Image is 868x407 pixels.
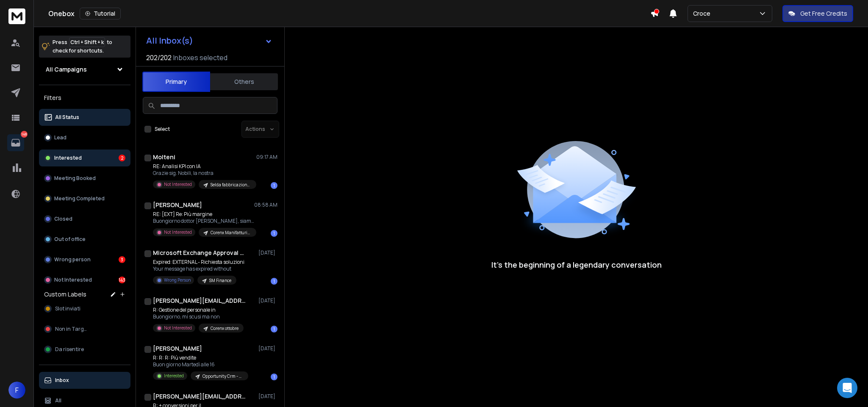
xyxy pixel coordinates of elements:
[55,305,80,312] span: Slot inviati
[39,231,130,248] button: Out of office
[55,326,89,332] span: Non in Target
[55,114,79,121] p: All Status
[153,163,255,170] p: RE: Analisi KPI con IA
[164,181,192,188] p: Not Interested
[39,251,130,268] button: Wrong person3
[153,259,244,266] p: Expired: EXTERNAL - Richiesta soluzioni
[153,344,202,353] h1: [PERSON_NAME]
[258,345,277,352] p: [DATE]
[39,190,130,207] button: Meeting Completed
[153,211,255,218] p: RE: [EXT] Re: Più margine
[153,354,248,361] p: R: R: R: Più vendite
[119,277,125,283] div: 143
[54,216,72,222] p: Closed
[54,256,91,263] p: Wrong person
[271,374,277,380] div: 1
[39,341,130,358] button: Da risentire
[153,218,255,224] p: Buongiorno dottor [PERSON_NAME], siamo una
[211,230,251,236] p: Corenx Manifatturiero
[153,361,248,368] p: Buon giorno Martedì alle 16
[54,175,96,182] p: Meeting Booked
[173,53,227,63] h3: Inboxes selected
[55,377,69,384] p: Inbox
[119,155,125,161] div: 2
[258,393,277,400] p: [DATE]
[211,182,251,188] p: Selda fabbricazione - ottobre
[155,126,170,133] label: Select
[271,326,277,332] div: 1
[210,72,278,91] button: Others
[164,229,192,235] p: Not Interested
[153,170,255,177] p: Grazie sig. Nobili, la nostra
[153,266,244,272] p: Your message has expired without
[693,9,714,18] p: Croce
[39,321,130,338] button: Non in Target
[55,397,61,404] p: All
[271,278,277,285] div: 1
[837,378,857,398] div: Open Intercom Messenger
[21,131,28,138] p: 148
[39,109,130,126] button: All Status
[39,271,130,288] button: Not Interested143
[39,170,130,187] button: Meeting Booked
[54,155,82,161] p: Interested
[271,182,277,189] div: 1
[139,32,279,49] button: All Inbox(s)
[39,372,130,389] button: Inbox
[271,230,277,237] div: 1
[8,382,25,399] button: F
[800,9,847,18] p: Get Free Credits
[53,38,112,55] p: Press to check for shortcuts.
[153,201,202,209] h1: [PERSON_NAME]
[39,61,130,78] button: All Campaigns
[153,307,244,313] p: R: Gestione del personale in
[153,392,246,401] h1: [PERSON_NAME][EMAIL_ADDRESS][DOMAIN_NAME]
[258,297,277,304] p: [DATE]
[256,154,277,161] p: 09:17 AM
[55,346,84,353] span: Da risentire
[164,277,191,283] p: Wrong Person
[164,373,184,379] p: Interested
[54,134,67,141] p: Lead
[146,36,193,45] h1: All Inbox(s)
[39,150,130,166] button: Interested2
[491,259,662,271] p: It’s the beginning of a legendary conversation
[69,37,105,47] span: Ctrl + Shift + k
[153,296,246,305] h1: [PERSON_NAME][EMAIL_ADDRESS][DOMAIN_NAME]
[39,92,130,104] h3: Filters
[54,195,105,202] p: Meeting Completed
[153,249,246,257] h1: Microsoft Exchange Approval Assistant
[782,5,853,22] button: Get Free Credits
[44,290,86,299] h3: Custom Labels
[54,236,86,243] p: Out of office
[146,53,172,63] span: 202 / 202
[39,300,130,317] button: Slot inviati
[80,8,121,19] button: Tutorial
[48,8,650,19] div: Onebox
[202,373,243,379] p: Opportunity Crm - arredamento ottobre
[164,325,192,331] p: Not Interested
[119,256,125,263] div: 3
[39,210,130,227] button: Closed
[39,129,130,146] button: Lead
[254,202,277,208] p: 08:58 AM
[142,72,210,92] button: Primary
[258,249,277,256] p: [DATE]
[7,134,24,151] a: 148
[153,313,244,320] p: Buongiorno, mi scusi ma non
[211,325,238,332] p: Corenx ottobre
[54,277,92,283] p: Not Interested
[209,277,231,284] p: SM Finance
[153,153,175,161] h1: Molteni
[46,65,87,74] h1: All Campaigns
